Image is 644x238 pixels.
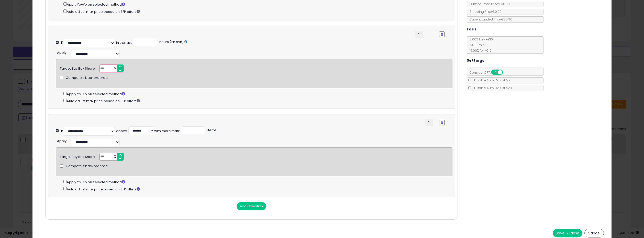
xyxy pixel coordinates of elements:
div: Apply Yo-Yo on selected method [63,179,452,185]
span: OFF [502,70,510,74]
div: Auto adjust max price based on SFP offers [63,8,445,14]
span: Compete if backordered [66,75,108,80]
div: Target Buy Box Share: [60,64,96,71]
div: Apply Yo-Yo on selected method [63,1,445,7]
span: Consider CPT: [467,70,510,75]
button: Save & Close [553,229,582,237]
button: Cancel [584,229,604,237]
i: Remove Condition [441,121,443,124]
span: keyboard_arrow_up [426,120,431,124]
span: hours (2h min) [159,39,184,44]
span: Apply [57,138,66,143]
span: items. [207,128,217,133]
div: above [116,129,127,134]
span: Shipping Price: €0.00 [467,9,502,14]
span: Compete if backordered [66,164,108,169]
div: with more than: [154,129,180,134]
div: : [57,49,67,55]
span: % [110,153,119,161]
div: Auto adjust max price based on SFP offers [63,98,452,104]
span: Disable Auto-Adjust Max [472,86,512,90]
div: Auto adjust max price based on SFP offers [63,186,452,192]
span: Disable Auto-Adjust Min [472,78,511,82]
span: 15.00 % for > €10 [467,48,492,53]
span: Apply [57,50,66,55]
span: Current Listed Price: €36.90 [467,2,510,6]
div: in the last [116,40,132,45]
span: Current Landed Price: €36.90 [467,17,512,21]
span: 8.00 % for <= €10 [467,37,493,53]
i: Remove Condition [441,33,443,36]
div: : [57,137,67,144]
button: Add Condition [237,202,266,210]
span: €0.30 min [467,43,485,47]
span: keyboard_arrow_down [417,31,422,36]
h5: Fees [467,26,476,33]
div: Apply Yo-Yo on selected method [63,91,452,97]
span: ON [492,70,498,74]
h5: Settings [467,57,484,64]
div: Target Buy Box Share: [60,153,96,159]
span: % [110,65,119,72]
